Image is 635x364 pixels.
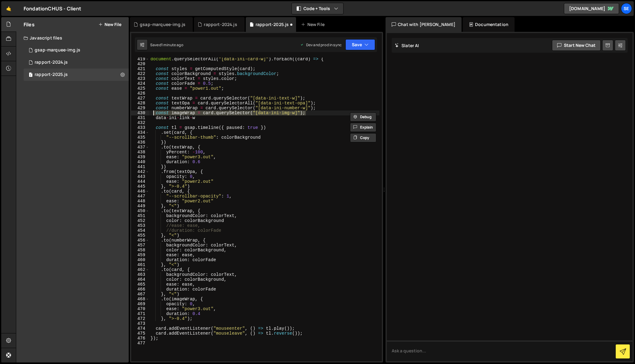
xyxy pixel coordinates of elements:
div: 9197/19789.js [24,56,129,69]
div: Dev and prod in sync [300,42,342,47]
div: New File [301,21,327,28]
div: 462 [131,267,149,272]
div: 452 [131,218,149,223]
div: 471 [131,311,149,316]
div: 456 [131,238,149,243]
h2: Slater AI [395,43,419,48]
div: 453 [131,223,149,228]
div: 454 [131,228,149,233]
button: Save [345,39,375,50]
div: 444 [131,179,149,184]
div: 442 [131,169,149,174]
div: 461 [131,262,149,267]
div: 422 [131,71,149,76]
div: 472 [131,316,149,321]
div: 465 [131,282,149,287]
button: Debug [350,112,376,122]
div: 434 [131,130,149,135]
div: Documentation [463,17,515,32]
button: Start new chat [552,40,601,51]
div: 432 [131,120,149,125]
div: 464 [131,277,149,282]
div: 427 [131,96,149,101]
button: New File [98,22,121,27]
div: 421 [131,66,149,71]
div: 439 [131,155,149,159]
div: 470 [131,306,149,311]
div: 440 [131,159,149,164]
div: Javascript files [16,32,129,44]
div: 420 [131,62,149,66]
div: 477 [131,341,149,346]
div: 446 [131,189,149,194]
div: 435 [131,135,149,140]
div: 458 [131,248,149,253]
div: 441 [131,164,149,169]
div: 9197/42513.js [24,69,129,81]
button: Copy [350,133,376,142]
div: 450 [131,208,149,213]
div: 455 [131,233,149,238]
div: 431 [131,115,149,120]
div: Saved [150,42,183,47]
div: rapport-2025.js [35,72,68,77]
div: 457 [131,243,149,248]
div: 425 [131,86,149,91]
div: 459 [131,253,149,257]
a: [DOMAIN_NAME] [564,3,619,14]
div: 468 [131,297,149,302]
div: 423 [131,76,149,81]
div: 430 [131,111,149,115]
div: 445 [131,184,149,189]
div: Chat with [PERSON_NAME] [386,17,462,32]
div: 447 [131,194,149,199]
span: 1 [29,73,32,78]
div: 466 [131,287,149,292]
div: 476 [131,336,149,341]
div: rapport-2024.js [35,60,68,65]
div: 9197/37632.js [24,44,129,56]
a: 🤙 [1,1,16,16]
div: 463 [131,272,149,277]
div: 428 [131,101,149,106]
div: 429 [131,106,149,111]
div: 449 [131,204,149,208]
div: 475 [131,331,149,336]
div: 419 [131,57,149,62]
a: Se [621,3,632,14]
div: 474 [131,326,149,331]
button: Explain [350,123,376,132]
div: gsap-marquee-img.js [140,21,185,28]
div: 438 [131,150,149,155]
div: rapport-2024.js [204,21,237,28]
div: 436 [131,140,149,145]
div: 469 [131,302,149,306]
div: 1 minute ago [161,42,183,47]
div: 437 [131,145,149,150]
div: 451 [131,213,149,218]
div: FondationCHUS - Client [24,5,82,12]
div: 460 [131,257,149,262]
button: Code + Tools [292,3,343,14]
div: 424 [131,81,149,86]
div: 443 [131,174,149,179]
div: 467 [131,292,149,297]
div: 448 [131,199,149,204]
h2: Files [24,21,35,28]
div: 473 [131,321,149,326]
div: 426 [131,91,149,96]
div: 433 [131,125,149,130]
div: gsap-marquee-img.js [35,47,80,53]
div: rapport-2025.js [256,21,289,28]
